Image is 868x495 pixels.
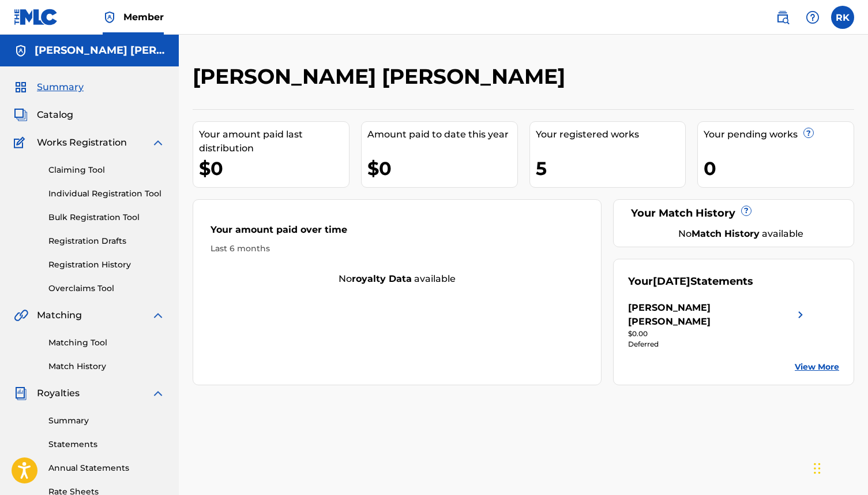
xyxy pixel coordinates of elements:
[352,273,412,284] strong: royalty data
[48,188,165,200] a: Individual Registration Tool
[14,308,28,322] img: Matching
[14,108,73,122] a: CatalogCatalog
[211,243,584,255] div: Last 6 months
[14,44,28,58] img: Accounts
[48,235,165,247] a: Registration Drafts
[48,259,165,271] a: Registration History
[801,6,824,29] div: Help
[35,44,165,57] h5: Riley Spencer Krisch
[48,211,165,224] a: Bulk Registration Tool
[810,440,868,495] iframe: Chat Widget
[653,275,690,288] span: [DATE]
[814,451,821,486] div: Drag
[14,386,28,400] img: Royalties
[367,128,517,142] div: Amount paid to date this year
[193,64,571,90] h2: [PERSON_NAME] [PERSON_NAME]
[628,329,807,339] div: $0.00
[48,164,165,176] a: Claiming Tool
[14,80,84,94] a: SummarySummary
[771,6,794,29] a: Public Search
[692,228,760,239] strong: Match History
[536,128,686,142] div: Your registered works
[742,206,751,215] span: ?
[628,206,839,221] div: Your Match History
[211,223,584,243] div: Your amount paid over time
[806,10,820,24] img: help
[704,128,854,142] div: Your pending works
[37,108,73,122] span: Catalog
[795,361,839,373] a: View More
[831,6,854,29] div: User Menu
[794,301,807,329] img: right chevron icon
[367,155,517,181] div: $0
[14,108,28,122] img: Catalog
[14,80,28,94] img: Summary
[48,337,165,349] a: Matching Tool
[536,155,686,181] div: 5
[48,415,165,427] a: Summary
[628,274,753,289] div: Your Statements
[642,227,839,241] div: No available
[48,438,165,451] a: Statements
[151,386,165,400] img: expand
[37,308,82,322] span: Matching
[14,9,58,25] img: MLC Logo
[48,462,165,474] a: Annual Statements
[103,10,117,24] img: Top Rightsholder
[628,339,807,349] div: Deferred
[48,360,165,373] a: Match History
[151,136,165,150] img: expand
[37,136,127,150] span: Works Registration
[14,136,29,150] img: Works Registration
[804,128,813,137] span: ?
[193,272,601,286] div: No available
[628,301,807,349] a: [PERSON_NAME] [PERSON_NAME]right chevron icon$0.00Deferred
[37,386,80,400] span: Royalties
[836,321,868,414] iframe: Resource Center
[48,282,165,295] a: Overclaims Tool
[151,308,165,322] img: expand
[776,10,790,24] img: search
[628,301,794,329] div: [PERSON_NAME] [PERSON_NAME]
[37,80,84,94] span: Summary
[123,10,164,24] span: Member
[199,155,349,181] div: $0
[704,155,854,181] div: 0
[199,128,349,155] div: Your amount paid last distribution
